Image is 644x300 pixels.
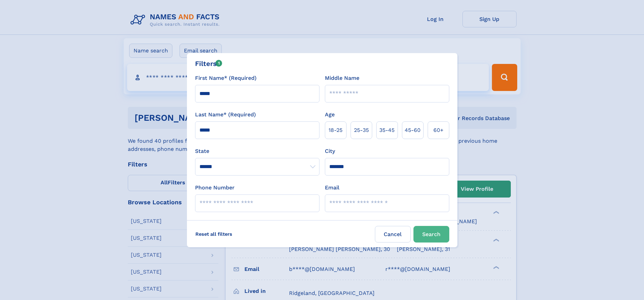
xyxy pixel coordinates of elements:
[375,226,411,243] label: Cancel
[329,126,342,134] span: 18‑25
[354,126,369,134] span: 25‑35
[433,126,444,134] span: 60+
[325,74,359,82] label: Middle Name
[413,226,449,243] button: Search
[405,126,421,134] span: 45‑60
[325,111,335,119] label: Age
[325,184,339,192] label: Email
[191,226,237,242] label: Reset all filters
[195,74,257,82] label: First Name* (Required)
[195,59,222,69] div: Filters
[325,147,335,155] label: City
[195,184,235,192] label: Phone Number
[379,126,395,134] span: 35‑45
[195,147,319,155] label: State
[195,111,256,119] label: Last Name* (Required)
